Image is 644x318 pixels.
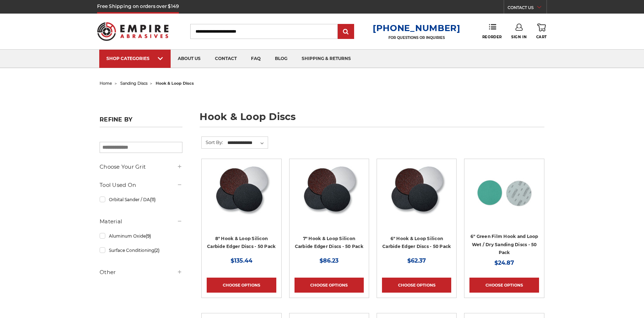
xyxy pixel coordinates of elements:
img: Silicon Carbide 6" Hook & Loop Edger Discs [388,164,446,221]
a: [PHONE_NUMBER] [373,23,461,33]
a: about us [171,50,208,68]
h5: Tool Used On [100,181,182,189]
a: Silicon Carbide 7" Hook & Loop Edger Discs [295,164,364,233]
a: Surface Conditioning(2) [100,244,182,257]
a: Aluminum Oxide(9) [100,230,182,242]
input: Submit [339,25,353,39]
span: $62.37 [407,257,426,264]
a: 6-inch 60-grit green film hook and loop sanding discs with fast cutting aluminum oxide for coarse... [469,164,539,233]
span: Cart [536,35,547,39]
a: blog [268,50,295,68]
span: hook & loop discs [156,81,194,86]
span: Reorder [482,35,502,39]
span: $24.87 [494,259,514,266]
a: 7" Hook & Loop Silicon Carbide Edger Discs - 50 Pack [295,236,363,249]
a: contact [208,50,244,68]
a: Reorder [482,24,502,39]
h5: Choose Your Grit [100,163,182,171]
a: home [100,81,112,86]
a: Cart [536,24,547,39]
span: (11) [150,197,156,202]
img: Silicon Carbide 8" Hook & Loop Edger Discs [212,164,270,221]
a: shipping & returns [295,50,358,68]
a: Silicon Carbide 6" Hook & Loop Edger Discs [382,164,451,233]
select: Sort By: [226,138,268,148]
div: SHOP CATEGORIES [106,56,163,61]
a: faq [244,50,268,68]
h5: Material [100,217,182,226]
h5: Refine by [100,116,182,127]
label: Sort By: [202,137,223,148]
span: $86.23 [320,257,338,264]
a: 6" Hook & Loop Silicon Carbide Edger Discs - 50 Pack [382,236,451,249]
span: $135.44 [231,257,252,264]
a: CONTACT US [508,4,547,14]
a: Silicon Carbide 8" Hook & Loop Edger Discs [207,164,276,233]
span: (9) [146,233,151,239]
a: 6" Green Film Hook and Loop Wet / Dry Sanding Discs - 50 Pack [471,234,538,255]
img: 6-inch 60-grit green film hook and loop sanding discs with fast cutting aluminum oxide for coarse... [476,164,533,221]
p: FOR QUESTIONS OR INQUIRIES [373,35,461,40]
a: 8" Hook & Loop Silicon Carbide Edger Discs - 50 Pack [207,236,276,249]
a: Choose Options [295,278,364,293]
img: Silicon Carbide 7" Hook & Loop Edger Discs [300,164,358,221]
a: Choose Options [382,278,451,293]
a: Choose Options [207,278,276,293]
h1: hook & loop discs [200,112,544,127]
h5: Other [100,268,182,277]
a: Choose Options [469,278,539,293]
span: Sign In [511,35,527,39]
a: sanding discs [120,81,147,86]
a: Orbital Sander / DA(11) [100,193,182,206]
img: Empire Abrasives [97,18,168,45]
span: (2) [154,248,160,253]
